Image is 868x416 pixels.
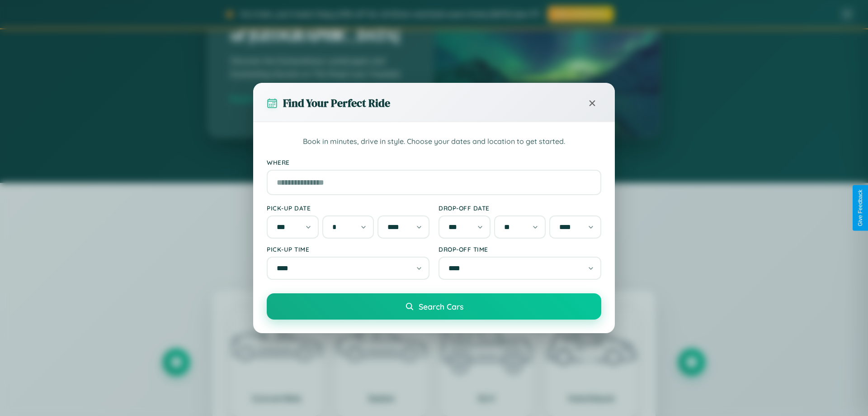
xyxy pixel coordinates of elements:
label: Drop-off Time [439,245,601,253]
p: Book in minutes, drive in style. Choose your dates and location to get started. [267,136,601,148]
label: Pick-up Date [267,204,429,212]
label: Pick-up Time [267,245,429,253]
button: Search Cars [267,293,601,320]
span: Search Cars [419,301,463,311]
label: Drop-off Date [439,204,601,212]
h3: Find Your Perfect Ride [283,96,390,110]
label: Where [267,158,601,166]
